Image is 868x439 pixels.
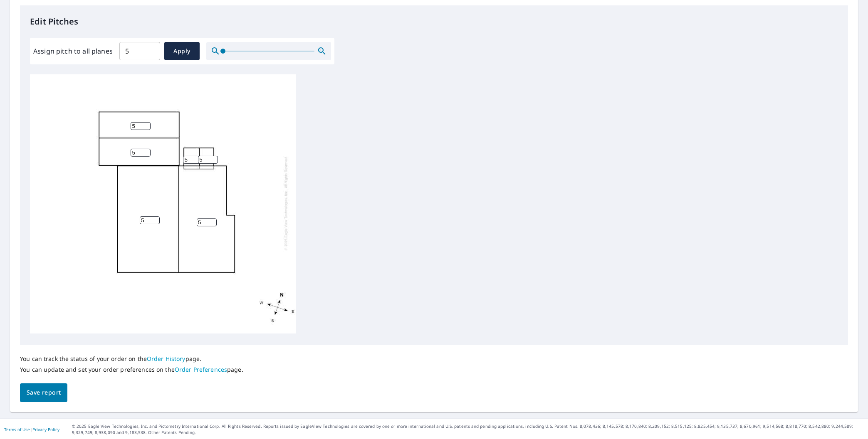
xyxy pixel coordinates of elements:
p: | [4,427,59,432]
span: Apply [171,46,193,56]
label: Assign pitch to all planes [33,46,113,56]
p: Edit Pitches [30,15,838,28]
p: © 2025 Eagle View Technologies, Inc. and Pictometry International Corp. All Rights Reserved. Repo... [72,423,864,436]
button: Apply [164,42,200,60]
span: Save report [27,387,61,398]
p: You can update and set your order preferences on the page. [20,366,243,373]
input: 00.0 [119,39,160,63]
a: Privacy Policy [32,427,59,432]
a: Order History [147,355,185,363]
p: You can track the status of your order on the page. [20,355,243,363]
button: Save report [20,383,67,402]
a: Order Preferences [175,365,227,373]
a: Terms of Use [4,427,30,432]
